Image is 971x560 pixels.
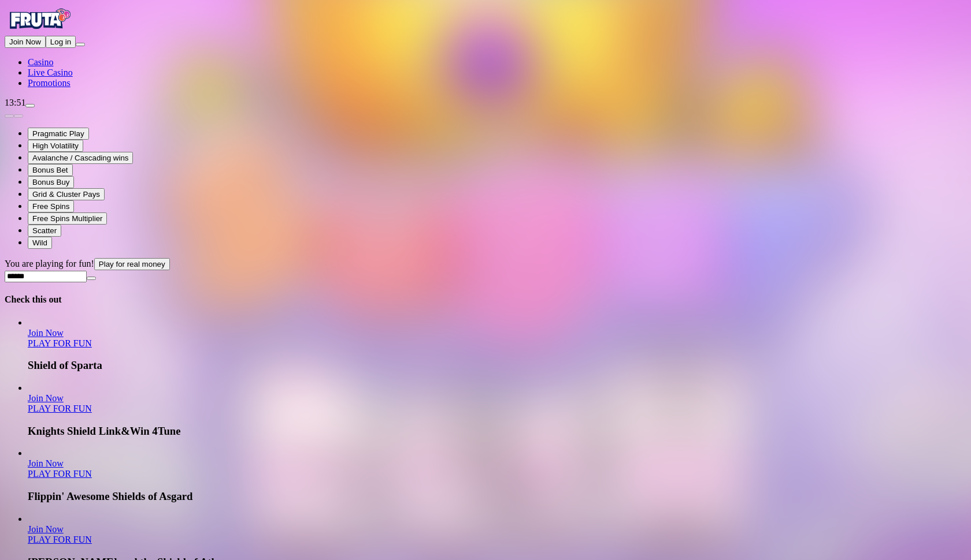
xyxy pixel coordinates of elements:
[32,154,128,162] span: Avalanche / Cascading wins
[5,258,966,270] div: You are playing for fun!
[5,114,14,118] button: prev slide
[32,214,102,223] span: Free Spins Multiplier
[28,68,73,77] a: poker-chip iconLive Casino
[9,38,41,46] span: Join Now
[28,524,64,534] span: Join Now
[28,57,53,67] a: diamond iconCasino
[28,212,107,225] button: Free Spins Multiplier
[46,36,76,48] button: Log in
[28,140,83,152] button: High Volatility
[94,258,170,270] button: Play for real money
[28,458,64,468] a: Flippin' Awesome Shields of Asgard
[28,383,966,438] article: Knights Shield Link&Win 4Tune
[32,202,69,211] span: Free Spins
[50,38,71,46] span: Log in
[28,393,64,403] span: Join Now
[87,277,96,280] button: clear entry
[28,490,966,503] h3: Flippin' Awesome Shields of Asgard
[28,128,89,140] button: Pragmatic Play
[5,294,966,305] h4: Check this out
[32,238,47,247] span: Wild
[28,164,73,176] button: Bonus Bet
[28,78,71,88] span: Promotions
[32,129,84,138] span: Pragmatic Play
[5,271,87,282] input: Search
[28,338,92,348] a: Shield of Sparta
[28,328,64,338] a: Shield of Sparta
[28,524,64,534] a: Rich Wilde and the Shield of Athena
[28,200,74,212] button: Free Spins
[5,5,966,88] nav: Primary
[28,359,966,372] h3: Shield of Sparta
[5,98,25,107] span: 13:51
[32,226,57,235] span: Scatter
[28,78,71,88] a: gift-inverted iconPromotions
[28,469,92,479] a: Flippin' Awesome Shields of Asgard
[28,225,61,237] button: Scatter
[28,404,92,413] a: Knights Shield Link&Win 4Tune
[28,448,966,503] article: Flippin' Awesome Shields of Asgard
[28,328,64,338] span: Join Now
[28,188,105,200] button: Grid & Cluster Pays
[28,237,52,249] button: Wild
[25,104,35,107] button: live-chat
[28,318,966,372] article: Shield of Sparta
[76,43,85,46] button: menu
[32,178,69,186] span: Bonus Buy
[28,458,64,468] span: Join Now
[32,190,100,199] span: Grid & Cluster Pays
[14,114,23,118] button: next slide
[5,5,74,33] img: Fruta
[28,176,74,188] button: Bonus Buy
[28,535,92,544] a: Rich Wilde and the Shield of Athena
[28,68,73,77] span: Live Casino
[28,425,966,438] h3: Knights Shield Link&Win 4Tune
[99,260,165,268] span: Play for real money
[28,152,133,164] button: Avalanche / Cascading wins
[28,57,53,67] span: Casino
[32,141,79,150] span: High Volatility
[5,36,46,48] button: Join Now
[32,166,68,174] span: Bonus Bet
[28,393,64,403] a: Knights Shield Link&Win 4Tune
[5,25,74,35] a: Fruta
